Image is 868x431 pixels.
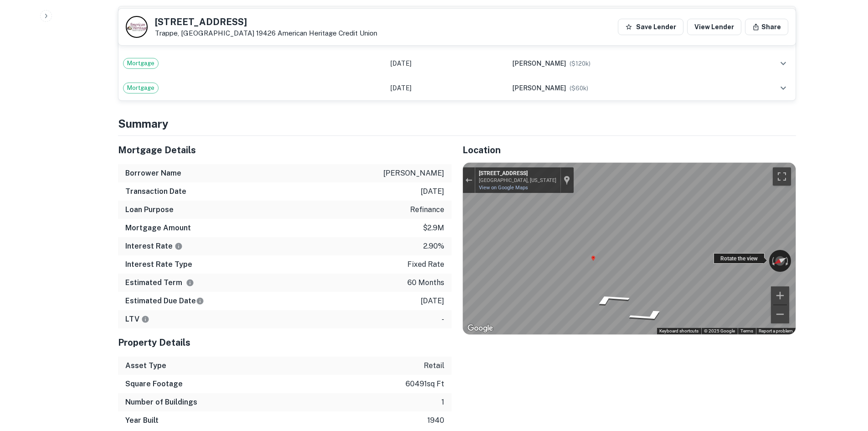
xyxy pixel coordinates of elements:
[769,250,776,272] button: Rotate counterclockwise
[570,60,591,67] span: ($ 120k )
[771,305,789,323] button: Zoom out
[479,170,556,177] div: [STREET_ADDRESS]
[512,84,566,92] span: [PERSON_NAME]
[512,60,566,67] span: [PERSON_NAME]
[125,296,204,306] h6: Estimated Due Date
[141,315,149,323] svg: LTVs displayed on the website are for informational purposes only and may be reported incorrectly...
[704,328,735,333] span: © 2025 Google
[424,360,444,371] p: retail
[773,167,791,186] button: Toggle fullscreen view
[759,328,793,333] a: Report a problem
[175,242,183,250] svg: The interest rates displayed on the website are for informational purposes only and may be report...
[118,6,386,26] th: Type
[463,163,796,334] div: Street View
[125,223,191,234] h6: Mortgage Amount
[745,19,788,35] button: Share
[125,397,197,408] h6: Number of Buildings
[564,175,570,185] a: Show location on map
[465,322,495,334] img: Google
[123,59,158,68] span: Mortgage
[423,223,444,234] p: $2.9m
[123,83,158,93] span: Mortgage
[421,296,444,306] p: [DATE]
[479,177,556,183] div: [GEOGRAPHIC_DATA], [US_STATE]
[576,290,644,309] path: Go East, W Third Ave
[687,19,741,35] a: View Lender
[508,6,733,26] th: Summary
[785,250,791,272] button: Rotate clockwise
[614,306,682,325] path: Go West, W Third Ave
[383,168,444,179] p: [PERSON_NAME]
[125,259,192,270] h6: Interest Rate Type
[406,379,444,389] p: 60491 sq ft
[618,19,683,35] button: Save Lender
[410,204,444,215] p: refinance
[125,168,181,179] h6: Borrower Name
[771,286,789,305] button: Zoom in
[125,186,186,197] h6: Transaction Date
[479,185,528,191] a: View on Google Maps
[423,241,444,252] p: 2.90%
[442,397,444,408] p: 1
[427,415,444,426] p: 1940
[125,379,183,389] h6: Square Footage
[118,115,796,132] h4: Summary
[186,279,194,287] svg: Term is based on a standard schedule for this type of loan.
[407,277,444,288] p: 60 months
[462,143,796,157] h5: Location
[421,186,444,197] p: [DATE]
[570,85,588,92] span: ($ 60k )
[125,204,174,215] h6: Loan Purpose
[407,259,444,270] p: fixed rate
[465,322,495,334] a: Open this area in Google Maps (opens a new window)
[740,328,753,333] a: Terms (opens in new tab)
[776,56,791,71] button: expand row
[125,360,166,371] h6: Asset Type
[125,277,194,288] h6: Estimated Term
[125,314,149,325] h6: LTV
[386,6,508,26] th: Record Date
[463,163,796,334] div: Map
[714,253,765,264] div: Rotate the view
[118,336,452,349] h5: Property Details
[776,80,791,96] button: expand row
[125,415,159,426] h6: Year Built
[463,174,475,187] button: Exit the Street View
[386,76,508,100] td: [DATE]
[155,29,377,37] p: Trappe, [GEOGRAPHIC_DATA] 19426
[442,314,444,325] p: -
[386,51,508,76] td: [DATE]
[659,328,699,334] button: Keyboard shortcuts
[125,241,183,252] h6: Interest Rate
[196,297,204,305] svg: Estimate is based on a standard schedule for this type of loan.
[155,17,377,26] h5: [STREET_ADDRESS]
[822,358,868,402] iframe: Chat Widget
[118,143,452,157] h5: Mortgage Details
[277,29,377,37] a: American Heritage Credit Union
[768,252,792,270] button: Reset the view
